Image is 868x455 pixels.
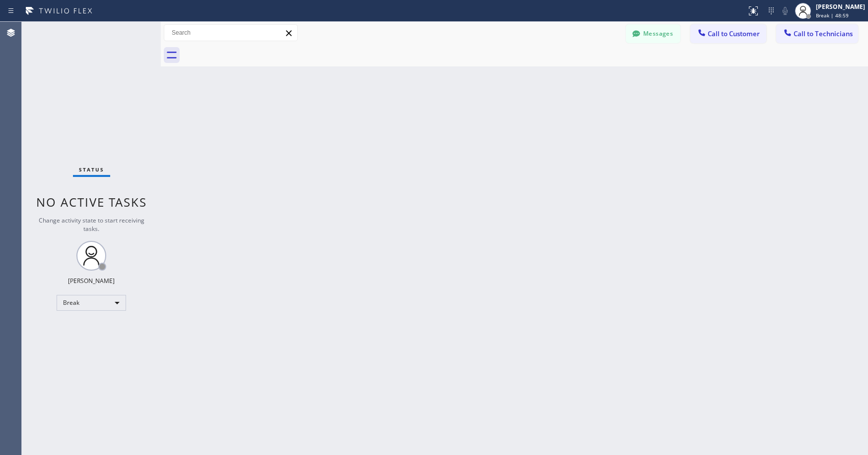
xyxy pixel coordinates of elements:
[708,29,760,38] span: Call to Customer
[776,24,858,43] button: Call to Technicians
[626,24,680,43] button: Messages
[778,4,792,18] button: Mute
[68,277,115,285] div: [PERSON_NAME]
[79,166,104,173] span: Status
[39,216,144,233] span: Change activity state to start receiving tasks.
[164,25,297,41] input: Search
[816,12,849,19] span: Break | 48:59
[816,2,865,11] div: [PERSON_NAME]
[57,295,126,311] div: Break
[36,194,147,210] span: No active tasks
[690,24,766,43] button: Call to Customer
[794,29,853,38] span: Call to Technicians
